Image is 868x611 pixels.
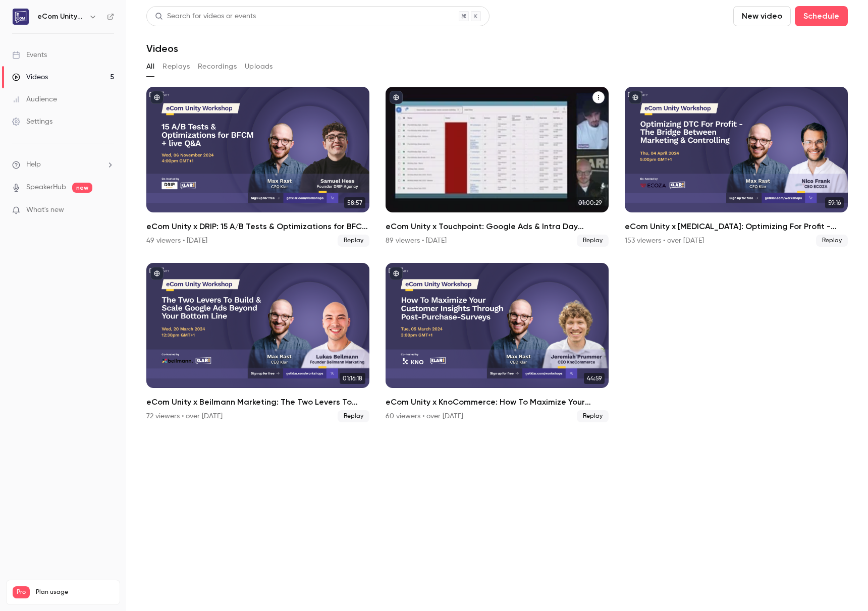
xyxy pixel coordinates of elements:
button: New video [733,6,791,26]
span: 01:16:18 [340,373,365,384]
span: 44:59 [584,373,605,384]
button: published [150,267,164,280]
span: Replay [338,410,369,422]
h2: eCom Unity x Touchpoint: Google Ads & Intra Day Bidding für maximalen Q4-Erfolg [386,220,609,233]
button: Uploads [245,59,273,75]
div: 49 viewers • [DATE] [146,236,207,246]
a: 44:59eCom Unity x KnoCommerce: How To Maximize Your Customer Insights Through Post-Purchase-Surve... [386,263,609,423]
li: eCom Unity x Touchpoint: Google Ads & Intra Day Bidding für maximalen Q4-Erfolg [386,87,609,247]
a: 58:57eCom Unity x DRIP: 15 A/B Tests & Optimizations for BFCM with [PERSON_NAME]49 viewers • [DAT... [146,87,369,247]
div: Events [12,50,47,60]
button: Recordings [198,59,237,75]
button: published [150,91,164,104]
button: Schedule [795,6,848,26]
h2: eCom Unity x DRIP: 15 A/B Tests & Optimizations for BFCM with [PERSON_NAME] [146,220,369,233]
h1: Videos [146,42,178,54]
a: 01:16:18eCom Unity x Beilmann Marketing: The Two Levers To Build & Scale Google Ads Beyond Your B... [146,263,369,423]
li: eCom Unity x DRIP: 15 A/B Tests & Optimizations for BFCM with Samuel Hess [146,87,369,247]
span: 58:57 [344,197,365,208]
span: What's new [26,205,64,215]
li: eCom Unity x KnoCommerce: How To Maximize Your Customer Insights Through Post-Purchase-Surveys [386,263,609,423]
button: Replays [162,59,190,75]
span: new [72,183,92,193]
span: Replay [577,235,609,247]
li: eCom Unity x Beilmann Marketing: The Two Levers To Build & Scale Google Ads Beyond Your Bottom Line [146,263,369,423]
div: 153 viewers • over [DATE] [625,236,704,246]
button: published [629,91,642,104]
div: Search for videos or events [155,11,256,22]
div: Videos [12,72,48,82]
a: 01:00:29eCom Unity x Touchpoint: Google Ads & Intra Day Bidding für maximalen Q4-Erfolg89 viewers... [386,87,609,247]
li: help-dropdown-opener [12,159,114,170]
div: Settings [12,117,52,127]
div: Audience [12,94,57,104]
div: 60 viewers • over [DATE] [386,411,463,421]
button: All [146,59,154,75]
span: 59:16 [825,197,844,208]
span: Replay [816,235,848,247]
button: published [390,91,403,104]
a: SpeakerHub [26,182,66,193]
button: published [390,267,403,280]
h2: eCom Unity x [MEDICAL_DATA]: Optimizing For Profit - Building The Bridge Between Marketing & Cont... [625,220,848,233]
span: Replay [338,235,369,247]
div: 72 viewers • over [DATE] [146,411,223,421]
span: Help [26,159,41,170]
h6: eCom Unity Workshops [37,12,85,22]
span: Pro [13,586,30,598]
section: Videos [146,6,848,605]
img: eCom Unity Workshops [13,9,29,25]
span: Plan usage [36,588,114,596]
span: 01:00:29 [575,197,605,208]
h2: eCom Unity x KnoCommerce: How To Maximize Your Customer Insights Through Post-Purchase-Surveys [386,396,609,408]
div: 89 viewers • [DATE] [386,236,447,246]
a: 59:16eCom Unity x [MEDICAL_DATA]: Optimizing For Profit - Building The Bridge Between Marketing &... [625,87,848,247]
ul: Videos [146,87,848,422]
h2: eCom Unity x Beilmann Marketing: The Two Levers To Build & Scale Google Ads Beyond Your Bottom Line [146,396,369,408]
span: Replay [577,410,609,422]
li: eCom Unity x ECOZA: Optimizing For Profit - Building The Bridge Between Marketing & Controlling [625,87,848,247]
